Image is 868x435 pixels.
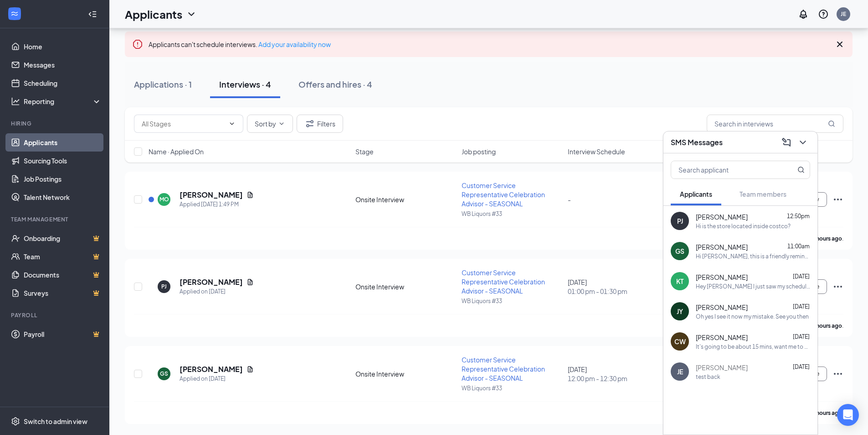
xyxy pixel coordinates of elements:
div: test back [696,373,720,381]
div: Reporting [24,97,102,106]
svg: Document [247,278,254,286]
svg: ChevronDown [797,137,808,148]
div: Onsite Interview [355,282,456,291]
b: 3 hours ago [812,235,842,242]
svg: MagnifyingGlass [797,166,805,173]
div: Team Management [11,215,100,223]
span: [DATE] [793,273,810,280]
span: Name · Applied On [149,147,204,156]
div: JY [677,307,683,316]
div: Oh yes I see it now my mistake. See you then [696,313,809,320]
div: Payroll [11,311,100,319]
a: SurveysCrown [24,284,102,302]
svg: ChevronDown [278,120,285,127]
div: PJ [161,283,167,290]
button: Filter Filters [297,115,343,133]
a: Add your availability now [258,40,331,48]
span: Applicants can't schedule interviews. [149,40,331,48]
span: Job posting [462,147,496,156]
svg: Error [132,39,143,50]
div: Interviews · 4 [219,79,271,90]
a: TeamCrown [24,247,102,266]
p: WB Liquors #33 [462,210,562,218]
a: Talent Network [24,188,102,206]
div: KT [676,277,683,286]
h5: [PERSON_NAME] [180,190,243,200]
span: Customer Service Representative Celebration Advisor - SEASONAL [462,268,545,295]
div: Hiring [11,120,100,127]
div: PJ [677,216,683,225]
svg: Document [247,191,254,199]
h5: [PERSON_NAME] [180,364,243,374]
span: [PERSON_NAME] [696,273,748,282]
div: Hi [PERSON_NAME], this is a friendly reminder. Your meeting with WB Liquors & Wine for Customer S... [696,252,810,260]
span: [DATE] [793,363,810,370]
span: Team members [740,190,786,198]
span: 12:50pm [787,213,810,220]
p: WB Liquors #33 [462,297,562,305]
svg: Document [247,366,254,373]
svg: Cross [834,39,845,50]
span: Applicants [680,190,712,198]
svg: Ellipses [832,281,843,292]
svg: Ellipses [832,368,843,379]
div: [DATE] [568,278,668,296]
div: GS [160,370,168,377]
svg: MagnifyingGlass [828,120,835,127]
button: ComposeMessage [779,135,794,150]
div: GS [675,246,684,256]
span: [DATE] [793,333,810,340]
div: Onsite Interview [355,369,456,378]
input: Search applicant [671,161,779,178]
span: - [568,195,571,204]
a: PayrollCrown [24,325,102,343]
span: Interview Schedule [568,147,625,156]
span: [DATE] [793,303,810,310]
div: Open Intercom Messenger [837,404,859,426]
div: CW [674,337,686,346]
svg: Settings [11,417,20,426]
b: 4 hours ago [812,409,842,416]
b: 3 hours ago [812,322,842,329]
span: Customer Service Representative Celebration Advisor - SEASONAL [462,181,545,208]
svg: ChevronDown [186,9,197,20]
span: [PERSON_NAME] [696,303,748,312]
h3: SMS Messages [671,137,723,147]
a: Applicants [24,133,102,152]
div: Hi is the store located inside costco? [696,222,791,230]
a: DocumentsCrown [24,266,102,284]
h5: [PERSON_NAME] [180,277,243,287]
div: [DATE] [568,365,668,383]
span: 12:00 pm - 12:30 pm [568,374,668,383]
span: [PERSON_NAME] [696,242,748,252]
div: JE [677,367,683,376]
div: Onsite Interview [355,195,456,204]
span: Customer Service Representative Celebration Advisor - SEASONAL [462,356,545,382]
span: 01:00 pm - 01:30 pm [568,287,668,296]
div: Offers and hires · 4 [298,79,372,90]
input: All Stages [142,119,225,129]
span: Sort by [255,121,276,127]
div: It's going to be about 15 mins, want me to come back or just wait for it? [696,343,810,351]
a: Sourcing Tools [24,152,102,170]
svg: Filter [304,118,315,129]
div: Switch to admin view [24,417,87,426]
svg: Analysis [11,97,20,106]
div: Applied on [DATE] [180,287,254,296]
svg: ComposeMessage [781,137,792,148]
a: OnboardingCrown [24,229,102,247]
svg: Ellipses [832,194,843,205]
svg: WorkstreamLogo [10,9,19,18]
span: [PERSON_NAME] [696,333,748,342]
div: Hey [PERSON_NAME] I just saw my schedule I'm off [DATE]? [696,283,810,290]
span: [PERSON_NAME] [696,212,748,221]
div: Applications · 1 [134,79,192,90]
span: 11:00am [787,243,810,250]
h1: Applicants [125,6,182,22]
span: Stage [355,147,374,156]
button: Sort byChevronDown [247,115,293,133]
input: Search in interviews [707,115,843,133]
svg: Collapse [88,10,97,19]
span: [PERSON_NAME] [696,363,748,372]
svg: ChevronDown [228,120,236,127]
